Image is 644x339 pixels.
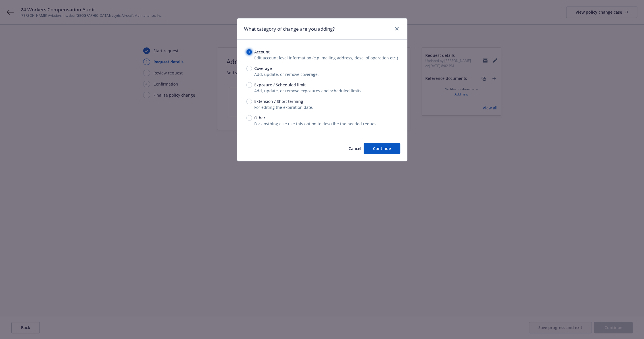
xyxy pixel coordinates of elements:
span: Other [254,115,265,121]
button: Cancel [349,143,361,154]
button: Continue [364,143,400,154]
input: Exposure / Scheduled limit [246,82,252,88]
span: Edit account level information (e.g. mailing address, desc. of operation etc.) [254,55,398,61]
span: Cancel [349,146,361,151]
h1: What category of change are you adding? [244,25,335,33]
input: Coverage [246,66,252,71]
span: Continue [373,146,391,151]
span: Add, update, or remove exposures and scheduled limits. [254,88,362,93]
span: Coverage [254,65,272,71]
span: Account [254,49,270,55]
span: Exposure / Scheduled limit [254,82,306,88]
span: For editing the expiration date. [254,105,313,110]
a: close [393,25,400,32]
span: Add, update, or remove coverage. [254,72,319,77]
input: Extension / Short terming [246,99,252,104]
input: Other [246,115,252,121]
span: Extension / Short terming [254,98,303,104]
span: For anything else use this option to describe the needed request. [254,121,379,126]
input: Account [246,49,252,55]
